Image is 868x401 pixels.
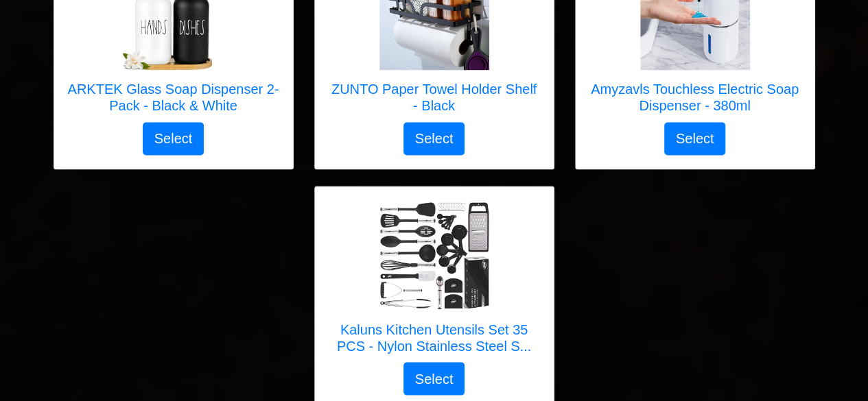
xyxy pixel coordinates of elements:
h5: ARKTEK Glass Soap Dispenser 2-Pack - Black & White [68,81,279,114]
button: Select [403,362,465,395]
button: Select [143,122,204,155]
button: Select [664,122,726,155]
h5: ZUNTO Paper Towel Holder Shelf - Black [329,81,540,114]
img: Kaluns Kitchen Utensils Set 35 PCS - Nylon Stainless Steel Silicone [379,200,489,310]
button: Select [403,122,465,155]
h5: Amyzavls Touchless Electric Soap Dispenser - 380ml [589,81,801,114]
a: Kaluns Kitchen Utensils Set 35 PCS - Nylon Stainless Steel Silicone Kaluns Kitchen Utensils Set 3... [329,200,540,362]
h5: Kaluns Kitchen Utensils Set 35 PCS - Nylon Stainless Steel S... [329,321,540,354]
